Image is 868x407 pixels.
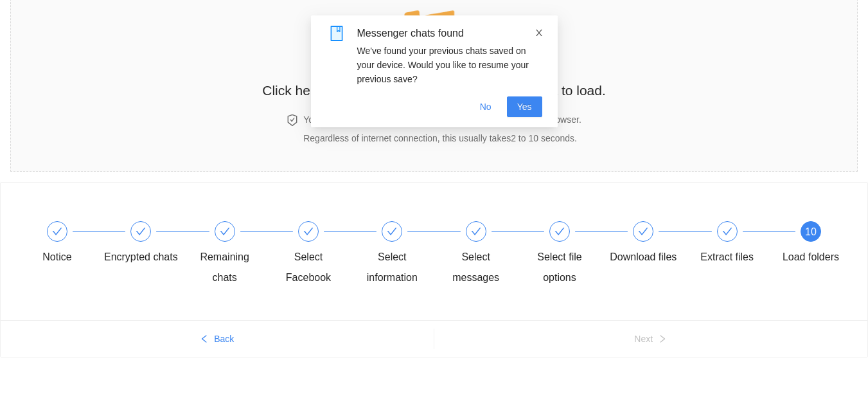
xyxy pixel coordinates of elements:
[329,26,344,41] span: book
[287,114,298,126] span: safety-certificate
[357,44,542,86] div: We've found your previous chats saved on your device. Would you like to resume your previous save?
[638,226,648,237] span: check
[805,226,817,237] span: 10
[439,221,522,288] div: Select messages
[262,80,606,101] h2: Click here or drop folders to this area to load.
[357,26,542,41] div: Messenger chats found
[535,28,544,37] span: close
[303,113,581,127] h4: Your data isn't uploaded to the internet, only loaded into your browser.
[387,226,397,237] span: check
[355,221,438,288] div: Select information
[1,329,434,349] button: leftBack
[214,332,234,346] span: Back
[20,221,103,267] div: Notice
[188,221,271,288] div: Remaining chats
[471,226,481,237] span: check
[136,226,146,237] span: check
[470,96,502,117] button: No
[52,226,62,237] span: check
[554,226,565,237] span: check
[434,329,868,349] button: Nextright
[355,247,429,288] div: Select information
[610,247,677,267] div: Download files
[439,247,513,288] div: Select messages
[271,221,355,288] div: Select Facebook
[303,226,314,237] span: check
[517,100,532,114] span: Yes
[522,221,606,288] div: Select file options
[103,221,187,267] div: Encrypted chats
[507,96,542,117] button: Yes
[188,247,262,288] div: Remaining chats
[783,247,839,267] div: Load folders
[480,100,492,114] span: No
[220,226,230,237] span: check
[200,334,209,345] span: left
[722,226,732,237] span: check
[774,221,848,267] div: 10Load folders
[606,221,689,267] div: Download files
[303,133,577,143] span: Regardless of internet connection, this usually takes 2 to 10 seconds .
[104,247,178,267] div: Encrypted chats
[271,247,346,288] div: Select Facebook
[42,247,71,267] div: Notice
[690,221,774,267] div: Extract files
[700,247,754,267] div: Extract files
[522,247,597,288] div: Select file options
